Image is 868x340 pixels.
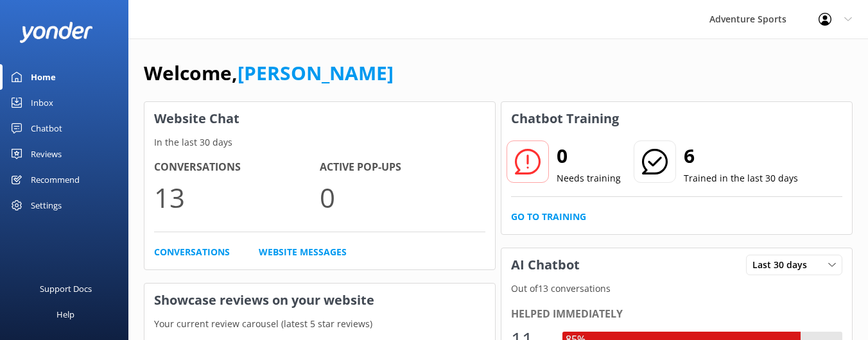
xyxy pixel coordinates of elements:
h4: Active Pop-ups [320,159,485,176]
a: Go to Training [511,210,586,224]
p: 13 [154,176,320,219]
div: Home [31,64,56,90]
a: [PERSON_NAME] [238,60,394,86]
div: Support Docs [40,276,92,302]
p: Out of 13 conversations [501,282,852,296]
div: Settings [31,192,62,218]
p: Trained in the last 30 days [684,171,798,185]
h3: Website Chat [144,102,495,135]
div: Recommend [31,167,80,192]
div: Help [56,302,74,327]
h2: 0 [557,140,621,171]
img: yonder-white-logo.png [19,22,93,43]
span: Last 30 days [752,258,815,272]
a: Conversations [154,245,230,259]
h2: 6 [684,140,798,171]
div: Inbox [31,90,53,115]
div: Reviews [31,141,62,167]
div: Chatbot [31,115,62,141]
h1: Welcome, [144,58,394,89]
h3: AI Chatbot [501,248,589,282]
a: Website Messages [259,245,347,259]
p: Needs training [557,171,621,185]
h3: Showcase reviews on your website [144,284,495,317]
h4: Conversations [154,159,320,176]
h3: Chatbot Training [501,102,629,135]
div: Helped immediately [511,306,842,323]
p: Your current review carousel (latest 5 star reviews) [144,317,495,331]
p: 0 [320,176,485,219]
p: In the last 30 days [144,135,495,149]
